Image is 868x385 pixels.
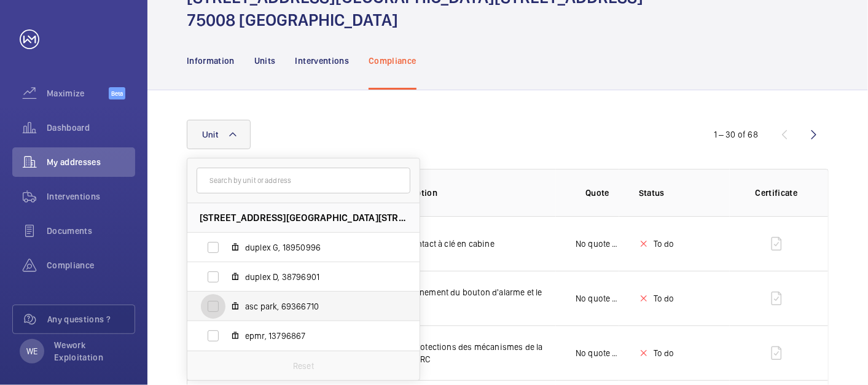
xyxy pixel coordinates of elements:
p: Units [254,55,276,67]
span: Compliance [47,259,135,271]
p: To do [654,238,674,250]
p: Reset [293,360,314,372]
span: Maximize [47,87,109,99]
span: [STREET_ADDRESS][GEOGRAPHIC_DATA][STREET_ADDRESS] [200,211,407,224]
p: Insurance item description [330,187,556,199]
span: My addresses [47,156,135,168]
span: duplex D, 38796901 [245,271,388,283]
span: Interventions [47,190,135,203]
p: Quote [585,187,609,199]
div: 1 – 30 of 68 [714,128,758,141]
span: duplex G, 18950996 [245,241,388,254]
p: Assurer le bon fonctionnement du bouton d'alarme et le dispositif de téléalarme [330,286,556,311]
p: No quote needed [576,238,619,250]
p: Compliance [369,55,416,67]
p: Remettre en place le contact à clé en cabine [330,238,556,250]
p: To do [654,347,674,359]
button: Unit [187,120,251,149]
span: epmr, 13796867 [245,330,388,342]
p: No quote needed [576,292,619,305]
input: Search by unit or address [197,168,410,193]
p: Status [639,187,730,199]
p: Interventions [295,55,350,67]
p: Certificate [749,187,803,199]
span: Any questions ? [47,313,135,325]
span: Beta [109,87,125,99]
p: Information [187,55,235,67]
p: Remettre en place les protections des mécanismes de la porte palière du niveau RC [330,341,556,365]
span: Documents [47,225,135,237]
p: To do [654,292,674,305]
span: asc park, 69366710 [245,300,388,313]
span: Unit [202,130,218,139]
p: WE [26,345,37,357]
p: No quote needed [576,347,619,359]
span: Dashboard [47,122,135,134]
p: Wework Exploitation [54,339,128,364]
